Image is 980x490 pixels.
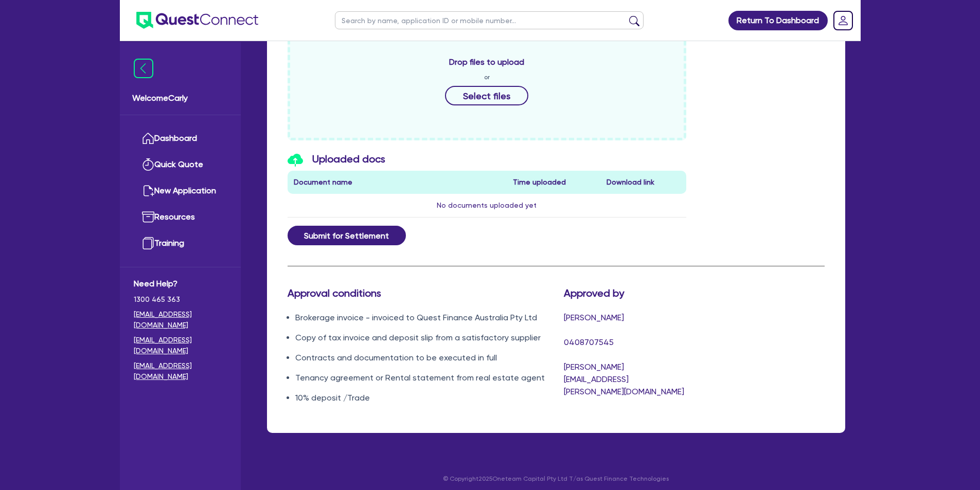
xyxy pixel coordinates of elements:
h3: Approved by [564,287,686,299]
a: [EMAIL_ADDRESS][DOMAIN_NAME] [134,360,227,382]
h3: Uploaded docs [288,153,687,167]
a: Resources [134,204,227,230]
button: Select files [445,86,528,105]
img: resources [142,211,154,223]
span: [PERSON_NAME][EMAIL_ADDRESS][PERSON_NAME][DOMAIN_NAME] [564,362,684,396]
a: Quick Quote [134,152,227,178]
a: Dropdown toggle [830,7,857,34]
a: Return To Dashboard [728,11,828,30]
input: Search by name, application ID or mobile number... [335,11,644,29]
span: 1300 465 363 [134,294,227,305]
th: Document name [288,171,507,194]
a: Dashboard [134,125,227,152]
span: [PERSON_NAME] [564,313,624,322]
img: quest-connect-logo-blue [136,12,258,29]
a: [EMAIL_ADDRESS][DOMAIN_NAME] [134,335,227,356]
img: icon-upload [288,154,303,167]
span: 0408707545 [564,337,614,347]
li: 10% deposit /Trade [295,392,548,404]
img: new-application [142,185,154,197]
li: Tenancy agreement or Rental statement from real estate agent [295,372,548,384]
a: New Application [134,178,227,204]
span: Drop files to upload [449,56,524,68]
img: quick-quote [142,158,154,171]
span: Need Help? [134,278,227,290]
a: Training [134,230,227,257]
li: Copy of tax invoice and deposit slip from a satisfactory supplier [295,332,548,344]
span: Welcome Carly [132,92,228,104]
button: Submit for Settlement [288,226,406,245]
li: Brokerage invoice - invoiced to Quest Finance Australia Pty Ltd [295,312,548,324]
a: [EMAIL_ADDRESS][DOMAIN_NAME] [134,309,227,331]
th: Time uploaded [507,171,600,194]
img: training [142,237,154,249]
h3: Approval conditions [288,287,548,299]
p: © Copyright 2025 Oneteam Capital Pty Ltd T/as Quest Finance Technologies [260,474,852,483]
li: Contracts and documentation to be executed in full [295,352,548,364]
th: Download link [600,171,686,194]
span: or [484,72,490,82]
img: icon-menu-close [134,59,153,78]
td: No documents uploaded yet [288,194,687,217]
